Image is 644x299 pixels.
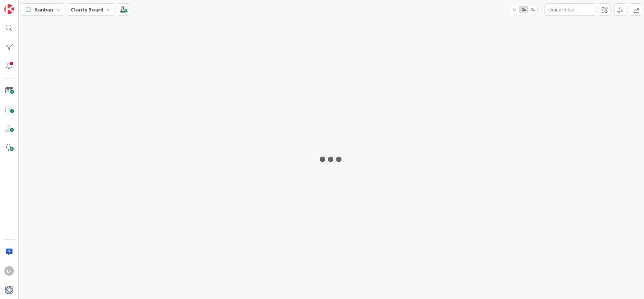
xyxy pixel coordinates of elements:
[510,6,519,13] span: 1x
[528,6,537,13] span: 3x
[545,3,595,16] input: Quick Filter...
[35,5,53,14] span: Kanban
[519,6,528,13] span: 2x
[4,266,14,276] div: LT
[71,6,103,13] b: Clarity Board
[4,4,14,14] img: Visit kanbanzone.com
[4,285,14,295] img: avatar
